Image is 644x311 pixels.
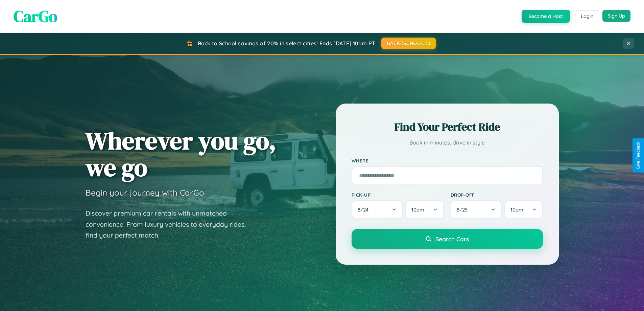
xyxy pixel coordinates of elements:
p: Book in minutes, drive in style [352,138,543,148]
label: Drop-off [451,192,543,198]
h1: Wherever you go, we go [86,127,276,181]
span: Back to School savings of 20% in select cities! Ends [DATE] 10am PT. [198,40,376,47]
button: 10am [504,200,543,219]
span: CarGo [14,5,57,27]
label: Pick-up [352,192,444,198]
button: Become a Host [522,10,570,23]
button: 8/24 [352,200,403,219]
h2: Find Your Perfect Ride [352,119,543,134]
button: Login [575,10,599,22]
label: Where [352,158,543,163]
button: Sign Up [602,10,630,22]
span: 10am [510,206,523,213]
span: 8 / 24 [358,206,372,213]
div: Give Feedback [636,142,641,169]
span: Search Cars [435,235,469,243]
h3: Begin your journey with CarGo [86,187,204,198]
span: 10am [411,206,424,213]
button: Search Cars [352,229,543,249]
button: 10am [405,200,444,219]
p: Discover premium car rentals with unmatched convenience. From luxury vehicles to everyday rides, ... [86,208,255,241]
button: 8/25 [451,200,502,219]
button: BACK2SCHOOL20 [381,38,436,49]
span: 8 / 25 [457,206,471,213]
